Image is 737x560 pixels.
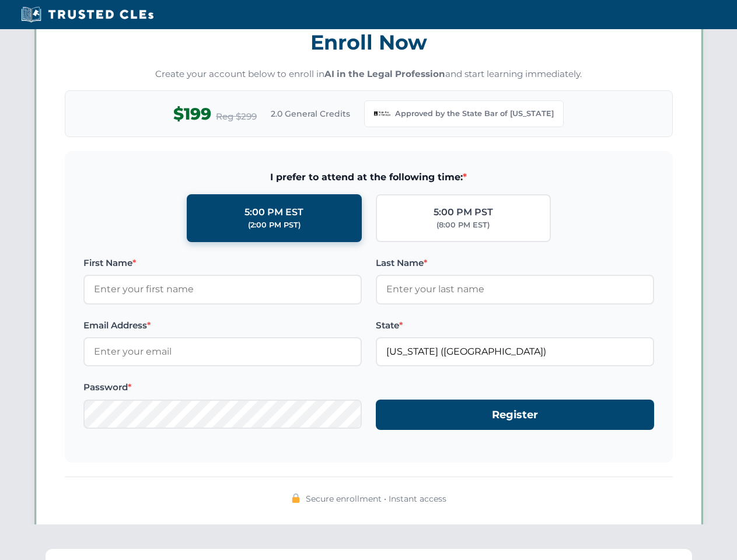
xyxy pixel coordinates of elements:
[83,170,654,185] span: I prefer to attend at the following time:
[83,275,362,304] input: Enter your first name
[376,400,654,430] button: Register
[83,256,362,270] label: First Name
[376,256,654,270] label: Last Name
[83,380,362,394] label: Password
[83,337,362,366] input: Enter your email
[65,24,673,61] h3: Enroll Now
[376,275,654,304] input: Enter your last name
[18,6,157,23] img: Trusted CLEs
[324,68,445,79] strong: AI in the Legal Profession
[376,337,654,366] input: Georgia (GA)
[291,494,301,503] img: 🔒
[395,108,554,120] span: Approved by the State Bar of [US_STATE]
[216,110,257,124] span: Reg $299
[376,318,654,332] label: State
[374,106,390,122] img: Georgia Bar
[434,205,493,220] div: 5:00 PM PST
[83,318,362,332] label: Email Address
[65,68,673,81] p: Create your account below to enroll in and start learning immediately.
[271,107,350,120] span: 2.0 General Credits
[248,219,301,231] div: (2:00 PM PST)
[173,101,211,127] span: $199
[436,219,490,231] div: (8:00 PM EST)
[244,205,303,220] div: 5:00 PM EST
[306,492,446,505] span: Secure enrollment • Instant access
